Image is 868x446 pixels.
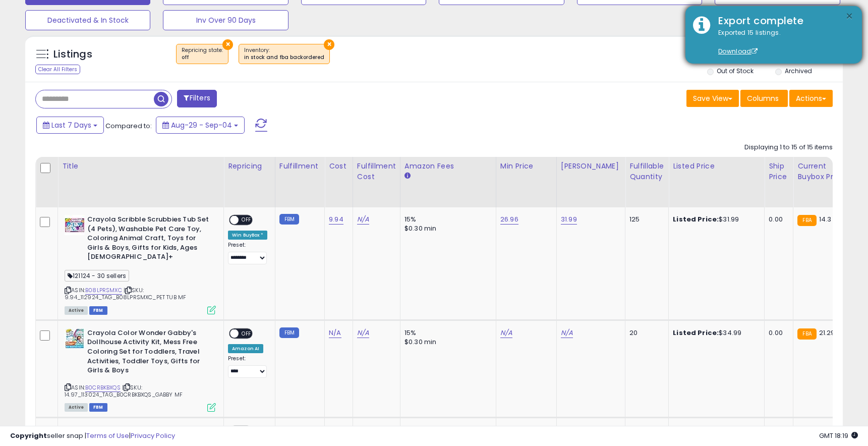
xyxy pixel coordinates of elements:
[718,47,758,55] a: Download
[65,383,183,399] span: | SKU: 14.97_113024_TAG_B0CRBKBXQS_GABBY MF
[182,46,223,62] span: Repricing state :
[404,215,488,224] div: 15%
[819,328,835,338] span: 21.29
[65,215,216,313] div: ASIN:
[35,65,80,74] div: Clear All Filters
[182,54,223,61] div: off
[65,270,129,282] span: 121124 - 30 sellers
[228,344,263,353] div: Amazon AI
[500,214,518,225] a: 26.96
[244,46,324,62] span: Inventory :
[769,328,785,338] div: 0.00
[357,161,396,182] div: Fulfillment Cost
[673,161,760,172] div: Listed Price
[357,214,369,225] a: N/A
[279,327,299,338] small: FBM
[244,54,324,61] div: in stock and fba backordered
[711,28,854,57] div: Exported 15 listings.
[561,328,573,338] a: N/A
[65,328,216,411] div: ASIN:
[744,143,833,152] div: Displaying 1 to 15 of 15 items
[740,90,788,107] button: Columns
[797,328,816,340] small: FBA
[797,161,849,182] div: Current Buybox Price
[228,161,271,172] div: Repricing
[819,431,858,440] span: 2025-09-12 18:19 GMT
[89,306,107,315] span: FBM
[500,161,552,172] div: Min Price
[673,215,757,224] div: $31.99
[769,215,785,224] div: 0.00
[329,161,349,172] div: Cost
[65,215,85,235] img: 51F8AirIaPL._SL40_.jpg
[87,328,210,378] b: Crayola Color Wonder Gabby's Dollhouse Activity Kit, Mess Free Coloring Set for Toddlers, Travel ...
[797,215,816,226] small: FBA
[329,328,341,338] a: N/A
[89,403,107,412] span: FBM
[673,328,757,338] div: $34.99
[500,328,512,338] a: N/A
[25,10,150,30] button: Deactivated & In Stock
[171,120,232,130] span: Aug-29 - Sep-04
[279,214,299,225] small: FBM
[329,214,343,225] a: 9.94
[404,161,492,172] div: Amazon Fees
[404,224,488,233] div: $0.30 min
[86,431,129,440] a: Terms of Use
[629,215,661,224] div: 125
[561,214,577,225] a: 31.99
[769,161,789,182] div: Ship Price
[51,120,91,130] span: Last 7 Days
[105,121,152,131] span: Compared to:
[819,214,832,224] span: 14.3
[65,286,186,301] span: | SKU: 9.94_112924_TAG_B08LPRSMXC_PET TUB MF
[239,329,255,338] span: OFF
[87,215,210,264] b: Crayola Scribble Scrubbies Tub Set (4 Pets), Washable Pet Care Toy, Coloring Animal Craft, Toys f...
[131,431,175,440] a: Privacy Policy
[324,39,334,50] button: ×
[228,231,267,240] div: Win BuyBox *
[717,67,754,75] label: Out of Stock
[629,161,664,182] div: Fulfillable Quantity
[747,93,779,103] span: Columns
[357,328,369,338] a: N/A
[228,242,267,264] div: Preset:
[845,10,853,23] button: ×
[404,338,488,347] div: $0.30 min
[686,90,739,107] button: Save View
[85,286,122,295] a: B08LPRSMXC
[65,403,88,412] span: All listings currently available for purchase on Amazon
[673,328,719,338] b: Listed Price:
[36,117,104,134] button: Last 7 Days
[62,161,219,172] div: Title
[156,117,245,134] button: Aug-29 - Sep-04
[785,67,812,75] label: Archived
[789,90,833,107] button: Actions
[177,90,216,107] button: Filters
[10,431,47,440] strong: Copyright
[404,172,411,181] small: Amazon Fees.
[163,10,288,30] button: Inv Over 90 Days
[228,355,267,378] div: Preset:
[65,328,85,349] img: 51JfCXnCwbL._SL40_.jpg
[10,431,175,441] div: seller snap | |
[239,216,255,225] span: OFF
[404,328,488,338] div: 15%
[53,47,92,62] h5: Listings
[222,39,233,50] button: ×
[673,214,719,224] b: Listed Price:
[711,14,854,28] div: Export complete
[561,161,621,172] div: [PERSON_NAME]
[85,383,121,392] a: B0CRBKBXQS
[629,328,661,338] div: 20
[65,306,88,315] span: All listings currently available for purchase on Amazon
[279,161,320,172] div: Fulfillment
